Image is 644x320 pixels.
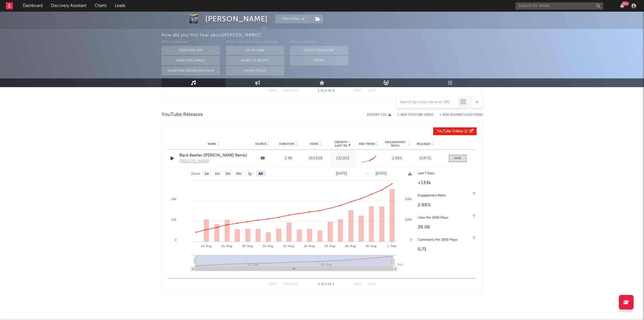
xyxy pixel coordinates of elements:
div: With Sodatone [162,39,220,46]
text: [DATE] [336,171,347,175]
a: [PERSON_NAME] [179,159,211,164]
button: Sodatone Emails [162,56,220,65]
div: 1 1 1 [310,281,342,288]
span: Source [255,142,267,146]
button: + Add SoundCloud Song [439,113,483,117]
div: 2.98 % [383,156,411,161]
div: 0.71 [418,246,474,253]
text: 200k [405,197,412,201]
span: of [328,283,331,286]
text: 100k [405,218,412,221]
div: Likes Per 1000 Plays [418,214,474,221]
text: 3m [225,172,230,176]
div: [DATE] [414,156,437,161]
text: 24. Aug [303,244,314,248]
button: Previous [283,89,298,92]
button: + Add YouTube Video [397,113,433,117]
div: 283,608 [303,156,328,161]
button: Other Tools [226,66,284,75]
div: 99 + [622,1,629,6]
text: 6m [236,172,241,176]
button: First [269,283,277,286]
span: YouTube Releases [162,111,203,118]
button: Next [354,283,362,286]
text: 22. Aug [283,244,294,248]
div: 2.98 % [418,202,474,209]
p: (Last 7d) [334,144,348,147]
div: 29.06 [418,224,474,231]
button: On My Own [226,46,284,55]
span: to [320,89,324,92]
span: YouTube Videos [437,130,463,133]
text: 26. Aug [324,244,335,248]
span: ( 1 ) [437,130,468,133]
span: to [321,283,324,286]
div: 1 2 2 [310,87,342,94]
div: 132,853 [331,156,354,161]
div: Last 7 Days [418,170,474,177]
button: + Add SoundCloud Song [433,113,483,117]
text: 20. Aug [262,244,273,248]
div: Engagement Ratio [418,192,474,199]
text: All [258,172,263,176]
span: 60D Trend [359,142,375,146]
button: Artist on Roster [290,46,348,55]
div: 2:48 [277,156,300,161]
button: YouTube Videos(1) [433,127,477,135]
button: Sodatone Snowflake Data [162,66,220,75]
span: Released [417,142,431,146]
text: 28. Aug [345,244,356,248]
div: + Add YouTube Video [391,113,433,117]
span: Duration [279,142,294,146]
div: Other A&R Discovery Methods [226,39,284,46]
button: Other [290,56,348,65]
button: First [269,89,277,92]
text: Zoom [191,172,200,176]
text: 14. Aug [200,244,211,248]
text: 1w [204,172,209,176]
text: 0 [174,238,176,242]
button: Export CSV [367,113,391,117]
button: Next [354,89,362,92]
button: Last [368,89,376,92]
button: Last [368,283,376,286]
text: 1. Sep [387,244,396,248]
button: Word Of Mouth [226,56,284,65]
a: Black Beatles ([PERSON_NAME] Remix) [179,153,248,159]
text: 12k [171,218,176,221]
text: 1y [248,172,252,176]
text: 24k [171,197,176,201]
span: Views [310,142,318,146]
input: Search by song name or URL [397,100,459,105]
span: Name [208,142,216,146]
p: Growth [334,140,348,144]
div: +133k [418,180,474,187]
text: 18. Aug [242,244,253,248]
span: of [328,89,331,92]
div: Other Sources [290,39,348,46]
div: [PERSON_NAME] [205,15,268,23]
span: Engagement Ratio [383,140,407,147]
input: Search for artists [515,2,603,10]
text: 16. Aug [221,244,232,248]
text: → [366,171,369,175]
button: 99+ [620,3,624,8]
button: Previous [283,283,298,286]
text: 1. Sep [393,263,403,266]
text: 30. Aug [365,244,376,248]
div: Comments Per 1000 Plays [418,237,474,244]
button: Tracking [275,15,312,23]
text: 0 [410,238,412,242]
text: [DATE] [376,171,387,175]
text: 1m [215,172,220,176]
button: Sodatone App [162,46,220,55]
